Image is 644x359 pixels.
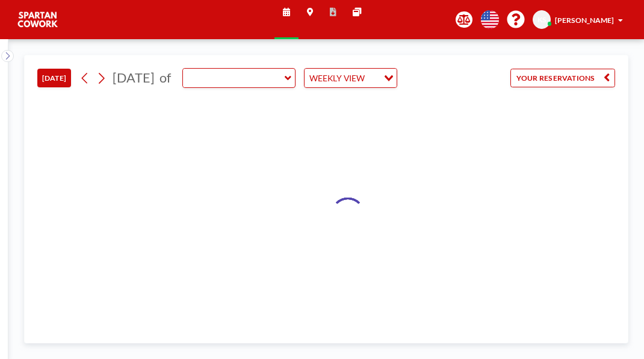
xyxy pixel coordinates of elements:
[113,70,155,86] span: [DATE]
[368,71,377,85] input: Search for option
[555,16,614,25] span: [PERSON_NAME]
[17,9,59,30] img: organization-logo
[305,69,397,87] div: Search for option
[307,71,367,85] span: WEEKLY VIEW
[510,69,615,87] button: YOUR RESERVATIONS
[37,69,71,87] button: [DATE]
[159,70,171,86] span: of
[537,15,546,24] span: KS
